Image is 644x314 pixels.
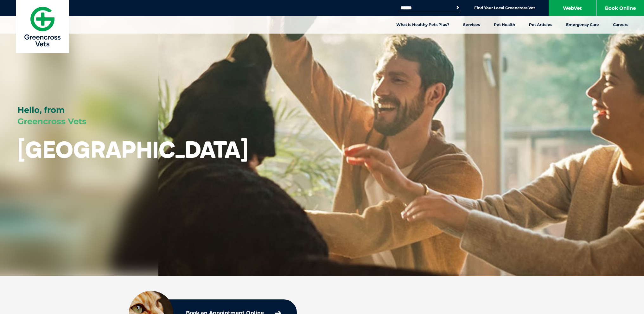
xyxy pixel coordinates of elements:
a: Emergency Care [559,16,606,34]
a: Pet Health [487,16,522,34]
a: Careers [606,16,635,34]
a: Pet Articles [522,16,559,34]
a: Find Your Local Greencross Vet [474,5,535,10]
span: Hello, from [17,105,65,115]
h1: [GEOGRAPHIC_DATA] [17,137,248,162]
a: What is Healthy Pets Plus? [389,16,456,34]
span: Greencross Vets [17,116,86,126]
a: Services [456,16,487,34]
button: Search [455,4,461,11]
